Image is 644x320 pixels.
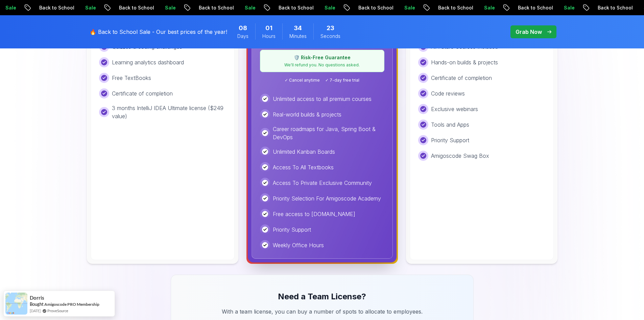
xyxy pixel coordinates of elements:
[265,23,272,33] span: 1 Hours
[431,74,492,82] p: Certificate of completion
[262,33,276,40] span: Hours
[431,58,498,66] p: Hands-on builds & projects
[269,4,315,11] p: Back to School
[264,62,380,68] p: We'll refund you. No questions asked.
[273,194,381,202] p: Priority Selection For Amigoscode Academy
[5,293,27,315] img: provesource social proof notification image
[209,307,436,316] p: With a team license, you can buy a number of spots to allocate to employees.
[30,301,44,307] span: Bought
[475,4,497,11] p: Sale
[112,104,226,120] p: 3 months IntelliJ IDEA Ultimate license ($249 value)
[273,179,372,187] p: Access To Private Exclusive Community
[90,28,227,36] p: 🔥 Back to School Sale - Our best prices of the year!
[327,23,334,33] span: 23 Seconds
[187,291,457,302] h3: Need a Team License?
[285,78,320,83] span: ✓ Cancel anytime
[516,28,542,36] p: Grab Now
[112,58,184,66] p: Learning analytics dashboard
[273,210,355,218] p: Free access to [DOMAIN_NAME]
[509,4,555,11] p: Back to School
[30,308,41,314] span: [DATE]
[237,33,248,40] span: Days
[47,308,68,314] a: ProveSource
[44,302,99,307] a: Amigoscode PRO Membership
[294,23,302,33] span: 34 Minutes
[325,78,359,83] span: ✓ 7-day free trial
[273,226,311,234] p: Priority Support
[431,152,489,160] p: Amigoscode Swag Box
[273,163,334,171] p: Access To All Textbooks
[431,105,478,113] p: Exclusive webinars
[273,241,324,249] p: Weekly Office Hours
[431,136,469,144] p: Priority Support
[156,4,177,11] p: Sale
[555,4,576,11] p: Sale
[76,4,98,11] p: Sale
[273,125,384,141] p: Career roadmaps for Java, Spring Boot & DevOps
[30,4,76,11] p: Back to School
[273,110,341,119] p: Real-world builds & projects
[236,4,257,11] p: Sale
[239,23,247,33] span: 8 Days
[320,33,340,40] span: Seconds
[190,4,236,11] p: Back to School
[431,89,465,98] p: Code reviews
[273,95,372,103] p: Unlimited access to all premium courses
[112,74,151,82] p: Free TextBooks
[30,295,44,301] span: Dorris
[349,4,395,11] p: Back to School
[289,33,307,40] span: Minutes
[589,4,635,11] p: Back to School
[315,4,337,11] p: Sale
[264,54,380,61] p: 🛡️ Risk-Free Guarantee
[110,4,156,11] p: Back to School
[112,89,173,98] p: Certificate of completion
[431,121,469,129] p: Tools and Apps
[273,148,335,156] p: Unlimited Kanban Boards
[429,4,475,11] p: Back to School
[395,4,417,11] p: Sale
